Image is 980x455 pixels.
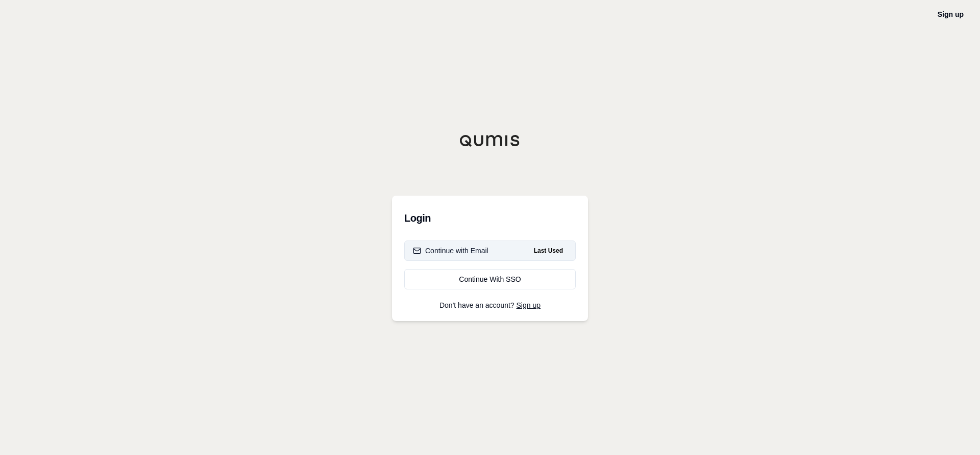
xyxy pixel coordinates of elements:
[413,274,567,284] div: Continue With SSO
[938,10,964,18] a: Sign up
[404,208,576,228] h3: Login
[404,240,576,261] button: Continue with EmailLast Used
[517,301,541,309] a: Sign up
[413,246,488,256] div: Continue with Email
[459,135,521,147] img: Qumis
[404,302,576,309] p: Don't have an account?
[404,269,576,289] a: Continue With SSO
[530,245,567,257] span: Last Used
